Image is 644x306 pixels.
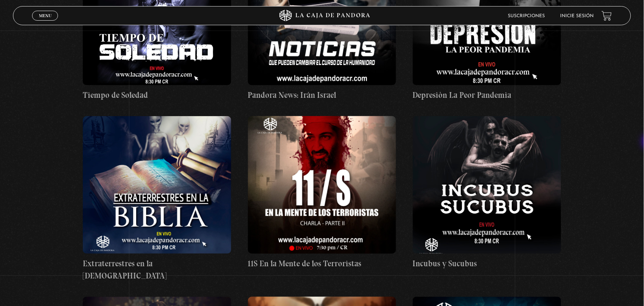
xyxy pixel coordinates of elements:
span: Menu [39,13,52,18]
h4: 11S En la Mente de los Terroristas [248,257,396,270]
h4: Pandora News: Irán Israel [248,89,396,101]
a: Inicie sesión [560,14,594,18]
a: 11S En la Mente de los Terroristas [248,116,396,270]
h4: Depresión La Peor Pandemia [413,89,561,101]
a: Incubus y Sucubus [413,116,561,270]
h4: Tiempo de Soledad [83,89,231,101]
span: Cerrar [36,20,54,25]
a: View your shopping cart [602,11,612,21]
h4: Incubus y Sucubus [413,257,561,270]
a: Extraterrestres en la [DEMOGRAPHIC_DATA] [83,116,231,282]
h4: Extraterrestres en la [DEMOGRAPHIC_DATA] [83,257,231,282]
a: Suscripciones [508,14,545,18]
